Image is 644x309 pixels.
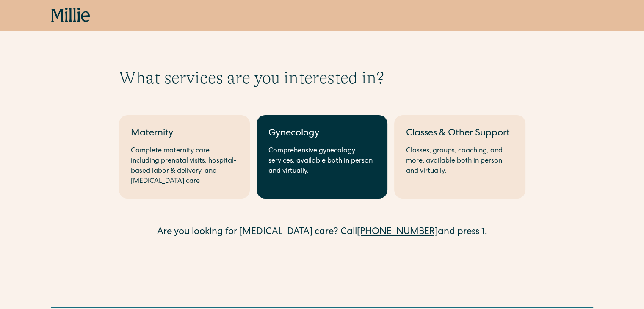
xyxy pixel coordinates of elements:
[406,146,513,177] div: Classes, groups, coaching, and more, available both in person and virtually.
[394,115,525,199] a: Classes & Other SupportClasses, groups, coaching, and more, available both in person and virtually.
[131,127,238,141] div: Maternity
[257,115,387,199] a: GynecologyComprehensive gynecology services, available both in person and virtually.
[268,146,376,177] div: Comprehensive gynecology services, available both in person and virtually.
[119,226,525,240] div: Are you looking for [MEDICAL_DATA] care? Call and press 1.
[406,127,513,141] div: Classes & Other Support
[357,228,438,237] a: [PHONE_NUMBER]
[119,68,525,88] h1: What services are you interested in?
[119,115,250,199] a: MaternityComplete maternity care including prenatal visits, hospital-based labor & delivery, and ...
[268,127,376,141] div: Gynecology
[131,146,238,187] div: Complete maternity care including prenatal visits, hospital-based labor & delivery, and [MEDICAL_...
